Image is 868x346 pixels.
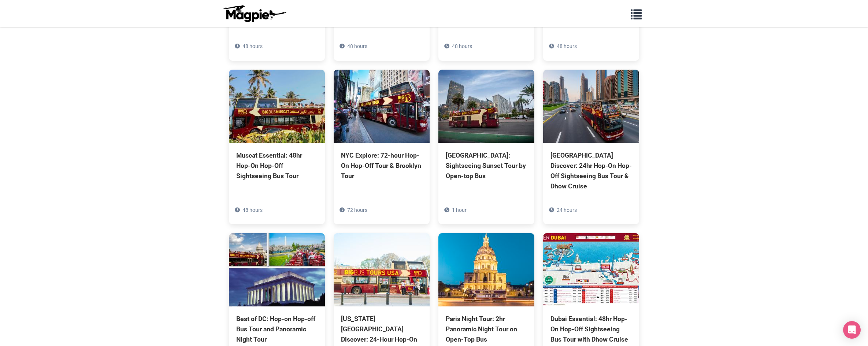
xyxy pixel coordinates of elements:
[543,70,639,143] img: Dubai Discover: 24hr Hop-On Hop-Off Sightseeing Bus Tour & Dhow Cruise
[334,70,430,214] a: NYC Explore: 72-hour Hop-On Hop-Off Tour & Brooklyn Tour 72 hours
[347,43,367,49] span: 48 hours
[543,70,639,225] a: [GEOGRAPHIC_DATA] Discover: 24hr Hop-On Hop-Off Sightseeing Bus Tour & Dhow Cruise 24 hours
[557,43,577,49] span: 48 hours
[229,70,325,214] a: Muscat Essential: 48hr Hop-On Hop-Off Sightseeing Bus Tour 48 hours
[222,5,288,22] img: logo-ab69f6fb50320c5b225c76a69d11143b.png
[438,233,534,306] img: Paris Night Tour: 2hr Panoramic Night Tour on Open-Top Bus
[236,150,318,181] div: Muscat Essential: 48hr Hop-On Hop-Off Sightseeing Bus Tour
[843,321,861,339] div: Open Intercom Messenger
[446,314,527,345] div: Paris Night Tour: 2hr Panoramic Night Tour on Open-Top Bus
[229,233,325,306] img: Best of DC: Hop-on Hop-off Bus Tour and Panoramic Night Tour
[438,70,534,214] a: [GEOGRAPHIC_DATA]: Sightseeing Sunset Tour by Open-top Bus 1 hour
[550,150,632,192] div: [GEOGRAPHIC_DATA] Discover: 24hr Hop-On Hop-Off Sightseeing Bus Tour & Dhow Cruise
[341,150,422,181] div: NYC Explore: 72-hour Hop-On Hop-Off Tour & Brooklyn Tour
[229,70,325,143] img: Muscat Essential: 48hr Hop-On Hop-Off Sightseeing Bus Tour
[334,70,430,143] img: NYC Explore: 72-hour Hop-On Hop-Off Tour & Brooklyn Tour
[242,43,263,49] span: 48 hours
[242,207,263,213] span: 48 hours
[347,207,367,213] span: 72 hours
[557,207,577,213] span: 24 hours
[452,207,467,213] span: 1 hour
[446,150,527,181] div: [GEOGRAPHIC_DATA]: Sightseeing Sunset Tour by Open-top Bus
[452,43,472,49] span: 48 hours
[438,70,534,143] img: San Francisco: Sightseeing Sunset Tour by Open-top Bus
[236,314,318,345] div: Best of DC: Hop-on Hop-off Bus Tour and Panoramic Night Tour
[543,233,639,306] img: Dubai Essential: 48hr Hop-On Hop-Off Sightseeing Bus Tour with Dhow Cruise and Aquarium
[334,233,430,306] img: Washington DC Discover: 24-Hour Hop-On Hop-Off Sightseeing Bus Tour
